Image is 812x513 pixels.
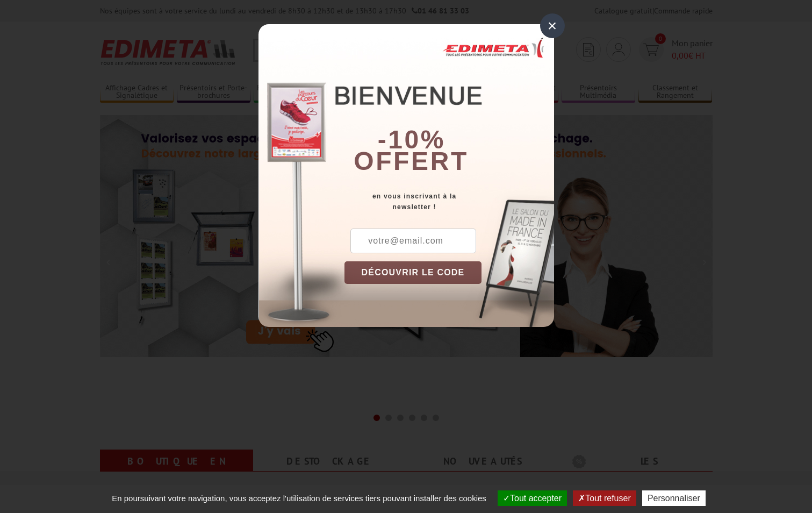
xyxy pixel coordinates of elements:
[350,229,476,253] input: votre@email.com
[354,147,469,175] font: offert
[344,261,482,284] button: DÉCOUVRIR LE CODE
[498,490,567,506] button: Tout accepter
[642,490,706,506] button: Personnaliser (fenêtre modale)
[106,494,492,503] span: En poursuivant votre navigation, vous acceptez l'utilisation de services tiers pouvant installer ...
[344,191,554,212] div: en vous inscrivant à la newsletter !
[573,490,636,506] button: Tout refuser
[378,125,445,154] b: -10%
[540,13,565,38] div: ×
